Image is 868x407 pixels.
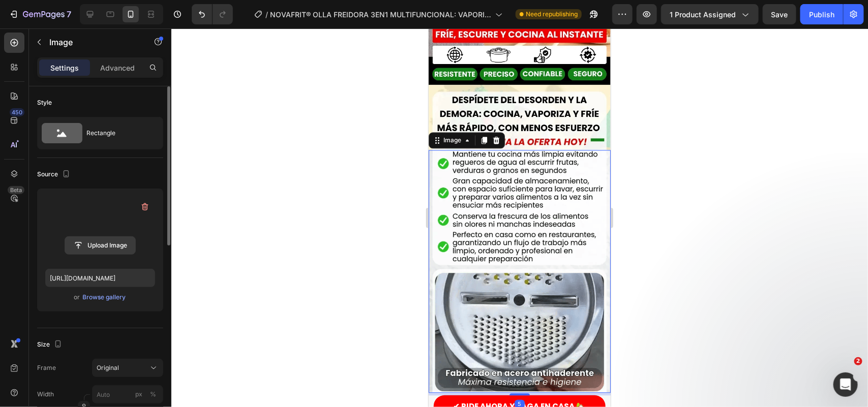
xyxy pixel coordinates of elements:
div: Size [37,338,64,352]
label: Width [37,390,54,399]
p: 7 [67,8,71,20]
div: 450 [10,108,24,116]
span: or [74,291,80,303]
div: Source [37,168,72,181]
iframe: Intercom live chat [833,372,858,397]
span: Save [771,10,788,19]
div: % [150,390,156,399]
iframe: Design area [429,28,611,407]
button: Publish [800,4,843,24]
p: Advanced [100,62,135,73]
p: Settings [50,62,79,73]
div: 5 [86,371,96,379]
p: Image [49,36,136,48]
div: Beta [8,186,24,194]
button: 7 [4,4,76,24]
span: NOVAFRIT® OLLA FREIDORA 3EN1 MULTIFUNCIONAL: VAPORIZA Y COCINA AL INSTANTE [270,9,491,20]
span: 2 [854,357,862,365]
span: / [265,9,268,20]
div: Rectangle [86,121,148,145]
span: Original [97,363,119,372]
div: px [135,390,142,399]
button: <p>✔ PIDE AHORA Y PAGA EN CASA 🏡</p> [5,367,177,389]
div: Undo/Redo [192,4,233,24]
div: Browse gallery [83,293,126,302]
button: Browse gallery [82,292,127,302]
input: https://example.com/image.jpg [45,269,155,287]
div: Publish [809,9,834,20]
button: Save [763,4,796,24]
span: Need republishing [526,10,578,19]
input: px% [92,385,163,403]
button: Original [92,359,163,377]
p: ✔ PIDE AHORA Y PAGA EN CASA 🏡 [25,371,158,385]
button: px [147,388,159,400]
button: 1 product assigned [661,4,759,24]
button: Upload Image [65,236,136,255]
button: % [133,388,145,400]
span: 1 product assigned [670,9,736,20]
label: Frame [37,363,56,372]
div: Style [37,98,52,107]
